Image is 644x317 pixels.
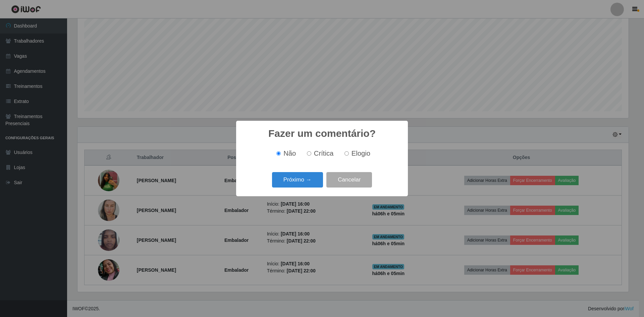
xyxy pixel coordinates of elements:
[314,150,334,157] span: Crítica
[283,150,296,157] span: Não
[276,151,281,156] input: Não
[272,172,323,188] button: Próximo →
[268,127,376,140] h2: Fazer um comentário?
[326,172,372,188] button: Cancelar
[344,151,349,156] input: Elogio
[352,150,370,157] span: Elogio
[307,151,311,156] input: Crítica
